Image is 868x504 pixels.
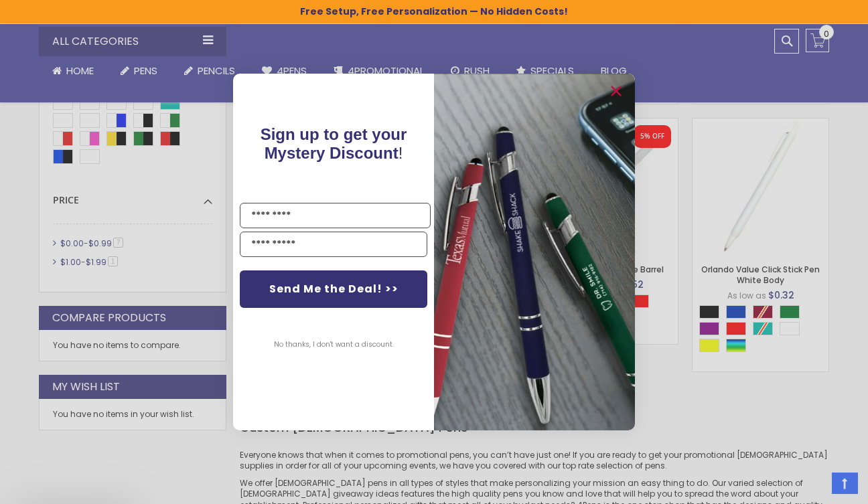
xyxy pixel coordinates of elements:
[434,74,635,430] img: pop-up-image
[240,270,427,308] button: Send Me the Deal! >>
[261,125,407,162] span: Sign up to get your Mystery Discount
[267,328,401,361] button: No thanks, I don't want a discount.
[261,125,407,162] span: !
[605,80,627,102] button: Close dialog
